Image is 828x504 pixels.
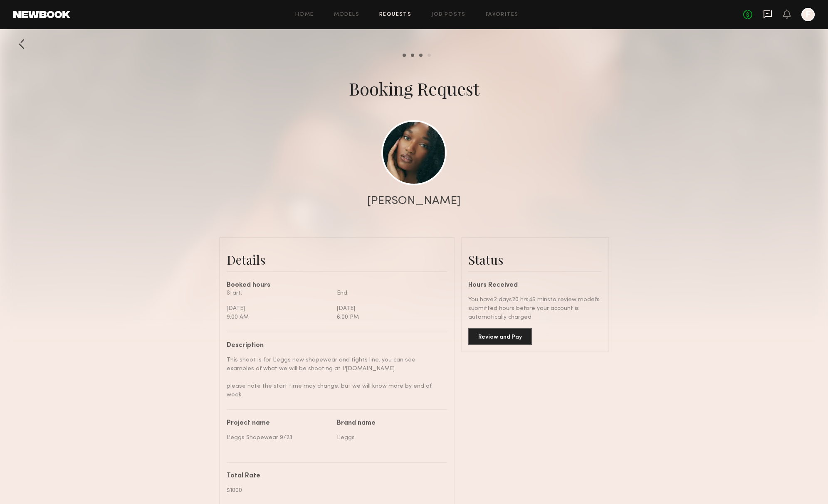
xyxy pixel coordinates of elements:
[337,420,441,427] div: Brand name
[227,433,331,442] div: L'eggs Shapewear 9/23
[468,251,602,268] div: Status
[468,295,602,322] div: You have 2 days 20 hrs 45 mins to review model’s submitted hours before your account is automatic...
[431,12,466,17] a: Job Posts
[295,12,314,17] a: Home
[227,342,441,349] div: Description
[337,304,441,313] div: [DATE]
[227,282,447,289] div: Booked hours
[227,486,441,495] div: $1000
[379,12,411,17] a: Requests
[337,433,441,442] div: L'eggs
[337,313,441,322] div: 6:00 PM
[227,356,441,399] div: This shoot is for L'eggs new shapewear and tights line. you can see examples of what we will be s...
[334,12,359,17] a: Models
[227,251,447,268] div: Details
[486,12,519,17] a: Favorites
[337,289,441,297] div: End:
[801,8,815,21] a: F
[468,328,532,345] button: Review and Pay
[227,473,441,479] div: Total Rate
[227,313,331,322] div: 9:00 AM
[468,282,602,289] div: Hours Received
[227,304,331,313] div: [DATE]
[227,289,331,297] div: Start:
[349,77,479,100] div: Booking Request
[227,420,331,427] div: Project name
[367,195,461,207] div: [PERSON_NAME]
